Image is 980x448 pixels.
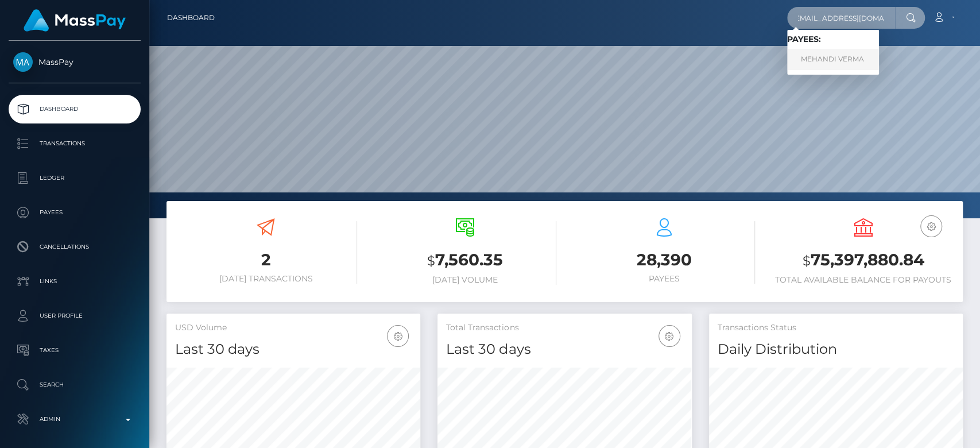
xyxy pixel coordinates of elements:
[13,376,136,393] p: Search
[374,249,556,272] h3: 7,560.35
[13,238,136,256] p: Cancellations
[9,302,141,330] a: User Profile
[175,339,412,360] h4: Last 30 days
[9,57,141,67] span: MassPay
[9,336,141,365] a: Taxes
[13,273,136,290] p: Links
[13,307,136,325] p: User Profile
[175,249,357,271] h3: 2
[374,275,556,285] h6: [DATE] Volume
[13,101,136,118] p: Dashboard
[718,322,954,334] h5: Transactions Status
[13,52,33,72] img: MassPay
[9,129,141,158] a: Transactions
[803,253,811,269] small: $
[9,95,141,123] a: Dashboard
[13,169,136,187] p: Ledger
[787,7,895,29] input: Search...
[9,164,141,192] a: Ledger
[772,275,954,285] h6: Total Available Balance for Payouts
[9,405,141,434] a: Admin
[9,198,141,227] a: Payees
[9,267,141,296] a: Links
[574,249,756,271] h3: 28,390
[787,34,879,44] h6: Payees:
[13,204,136,221] p: Payees
[13,135,136,152] p: Transactions
[175,274,357,284] h6: [DATE] Transactions
[718,339,954,360] h4: Daily Distribution
[9,233,141,261] a: Cancellations
[446,339,683,360] h4: Last 30 days
[167,6,215,30] a: Dashboard
[772,249,954,272] h3: 75,397,880.84
[175,322,412,334] h5: USD Volume
[13,411,136,428] p: Admin
[446,322,683,334] h5: Total Transactions
[24,9,126,32] img: MassPay Logo
[13,342,136,359] p: Taxes
[574,274,756,284] h6: Payees
[9,370,141,399] a: Search
[787,49,879,70] a: MEHANDI VERMA
[427,253,435,269] small: $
